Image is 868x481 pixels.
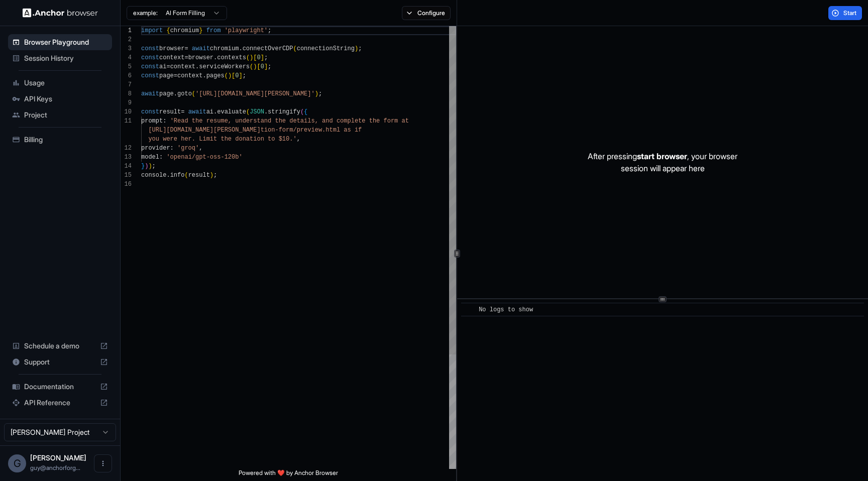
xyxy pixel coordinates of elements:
span: ai [159,63,166,70]
span: '[URL][DOMAIN_NAME][PERSON_NAME]' [195,90,315,97]
span: ; [264,54,268,61]
span: . [264,108,268,115]
span: ; [268,63,271,70]
span: . [239,45,242,52]
span: Documentation [24,382,96,392]
div: Session History [8,50,112,66]
div: 9 [121,98,132,107]
span: you were her. Limit the donation to $10.' [148,136,296,143]
span: pages [206,72,225,79]
span: prompt [141,117,163,125]
span: . [213,54,217,61]
span: ; [318,90,322,97]
span: . [213,108,217,115]
span: Usage [24,78,108,88]
div: Usage [8,75,112,91]
span: ; [243,72,246,79]
span: ] [264,63,268,70]
span: guy@anchorforge.io [30,464,80,471]
span: = [181,108,184,115]
span: 'Read the resume, understand the details, and comp [170,117,351,125]
span: context [177,72,202,79]
span: = [166,63,170,70]
span: ( [192,90,195,97]
span: ai [206,108,213,115]
span: Browser Playground [24,37,108,47]
span: provider [141,145,170,152]
button: Start [828,6,862,20]
div: 2 [121,35,132,44]
span: 'groq' [177,145,199,152]
span: evaluate [217,108,246,115]
span: browser [159,45,184,52]
img: Anchor Logo [23,8,98,18]
span: Session History [24,53,108,63]
span: ​ [466,305,471,315]
div: Project [8,107,112,123]
span: JSON [250,108,264,115]
span: ) [228,72,232,79]
span: API Keys [24,94,108,104]
span: = [174,72,177,79]
span: . [166,172,170,179]
div: 5 [121,62,132,71]
span: . [202,72,206,79]
span: ] [261,54,264,61]
span: } [141,163,145,170]
span: page [159,90,174,97]
button: Open menu [94,454,112,472]
span: const [141,63,159,70]
span: connectionString [297,45,355,52]
span: const [141,108,159,115]
span: } [199,27,202,34]
div: 3 [121,44,132,53]
span: ( [184,172,188,179]
span: const [141,72,159,79]
span: browser [188,54,213,61]
span: [URL][DOMAIN_NAME][PERSON_NAME] [148,127,260,134]
span: : [163,117,166,125]
span: const [141,45,159,52]
span: const [141,54,159,61]
span: [ [253,54,257,61]
span: [ [232,72,235,79]
div: 12 [121,144,132,153]
span: ( [250,63,253,70]
span: Project [24,110,108,120]
span: ) [250,54,253,61]
span: 'playwright' [225,27,268,34]
span: ) [148,163,152,170]
div: 11 [121,116,132,126]
span: = [184,54,188,61]
span: Billing [24,135,108,145]
span: ) [315,90,318,97]
span: ; [268,27,271,34]
span: Support [24,357,96,367]
span: ( [246,108,250,115]
span: connectOverCDP [243,45,293,52]
span: context [159,54,184,61]
span: : [170,145,174,152]
p: After pressing , your browser session will appear here [588,150,737,174]
span: [ [257,63,260,70]
span: Powered with ❤️ by Anchor Browser [239,469,338,481]
span: ) [253,63,257,70]
div: Support [8,354,112,370]
div: 16 [121,180,132,189]
span: . [195,63,199,70]
span: 0 [261,63,264,70]
span: result [188,172,210,179]
span: ) [210,172,213,179]
span: ; [358,45,362,52]
span: ( [293,45,297,52]
span: Start [843,9,857,17]
span: 0 [257,54,260,61]
span: stringify [268,108,300,115]
span: ( [225,72,228,79]
div: 1 [121,26,132,35]
div: 7 [121,80,132,89]
span: { [304,108,307,115]
span: import [141,27,163,34]
span: serviceWorkers [199,63,250,70]
span: console [141,172,166,179]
